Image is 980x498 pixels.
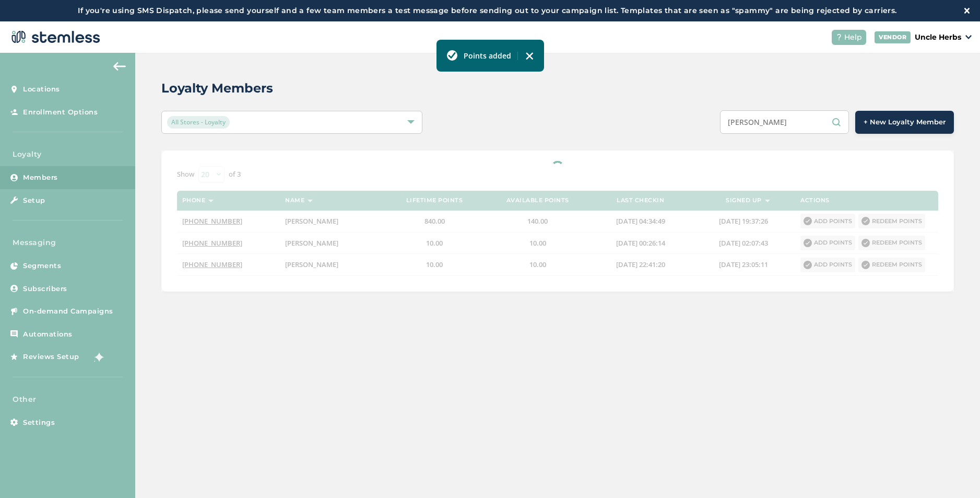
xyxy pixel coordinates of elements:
label: Points added [464,50,511,61]
iframe: Chat Widget [928,448,980,498]
img: icon-close-white-1ed751a3.svg [964,8,970,13]
input: Search [720,110,849,134]
img: icon-arrow-back-accent-c549486e.svg [113,62,126,71]
img: icon-help-white-03924b79.svg [836,34,842,40]
span: Settings [23,418,55,428]
span: Help [844,32,862,43]
img: icon_down-arrow-small-66adaf34.svg [965,35,972,39]
h2: Loyalty Members [161,79,273,98]
span: Setup [23,195,45,206]
span: Locations [23,84,60,95]
img: glitter-stars-b7820f95.gif [87,346,108,367]
span: On-demand Campaigns [23,306,113,317]
span: Reviews Setup [23,352,79,362]
p: Uncle Herbs [915,32,961,43]
span: Automations [23,329,73,340]
div: VENDOR [875,31,911,43]
img: icon-toast-success-78f41570.svg [447,50,457,61]
img: icon-toast-close-54bf22bf.svg [525,52,534,60]
span: Segments [23,261,61,271]
span: + New Loyalty Member [864,117,946,128]
span: All Stores - Loyalty [167,116,230,129]
button: + New Loyalty Member [855,111,954,134]
span: Members [23,172,58,183]
img: logo-dark-0685b13c.svg [8,27,100,48]
label: If you're using SMS Dispatch, please send yourself and a few team members a test message before s... [10,5,964,16]
span: Enrollment Options [23,107,98,118]
span: Subscribers [23,284,67,294]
